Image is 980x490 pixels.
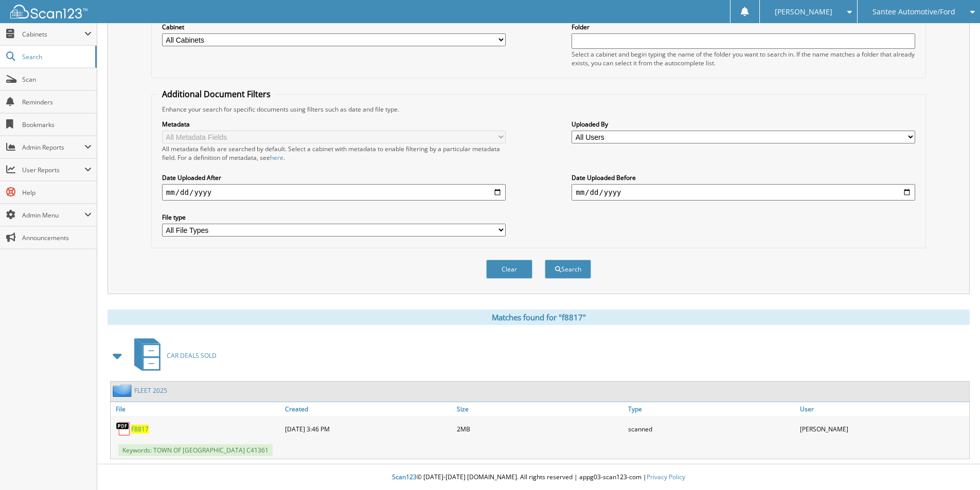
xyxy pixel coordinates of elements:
a: Privacy Policy [647,473,685,481]
img: scan123-logo-white.svg [10,5,87,19]
div: scanned [626,419,797,439]
span: Scan [22,75,92,84]
a: Size [454,402,626,416]
div: Matches found for "f8817" [108,310,970,325]
span: Announcements [22,233,92,242]
span: Santee Automotive/Ford [872,9,955,15]
span: Reminders [22,98,92,106]
a: FLEET 2025 [134,386,167,395]
div: Enhance your search for specific documents using filters such as date and file type. [157,105,920,114]
label: Uploaded By [572,120,915,129]
a: Type [626,402,797,416]
div: [DATE] 3:46 PM [282,419,454,439]
span: Admin Menu [22,211,84,220]
div: Select a cabinet and begin typing the name of the folder you want to search in. If the name match... [572,50,915,67]
img: folder2.png [113,384,134,397]
div: [PERSON_NAME] [797,419,969,439]
label: Metadata [162,120,506,129]
span: Help [22,188,92,197]
div: © [DATE]-[DATE] [DOMAIN_NAME]. All rights reserved | appg03-scan123-com | [97,465,980,490]
label: Date Uploaded After [162,173,506,182]
label: File type [162,213,506,222]
label: Cabinet [162,23,506,31]
a: CAR DEALS SOLD [128,335,217,376]
img: PDF.png [116,421,131,437]
input: end [572,184,915,201]
span: User Reports [22,166,84,174]
a: File [111,402,282,416]
a: Created [282,402,454,416]
a: User [797,402,969,416]
legend: Additional Document Filters [157,88,276,100]
div: All metadata fields are searched by default. Select a cabinet with metadata to enable filtering b... [162,144,506,162]
span: Search [22,52,90,61]
label: Folder [572,23,915,31]
span: [PERSON_NAME] [775,9,832,15]
span: Bookmarks [22,120,92,129]
a: F8817 [131,425,149,433]
iframe: Chat Widget [929,441,980,490]
button: Search [545,260,591,279]
span: Cabinets [22,30,84,39]
span: Scan123 [392,473,417,481]
span: Keywords: TOWN OF [GEOGRAPHIC_DATA] C41361 [118,444,273,456]
input: start [162,184,506,201]
label: Date Uploaded Before [572,173,915,182]
span: Admin Reports [22,143,84,152]
button: Clear [486,260,532,279]
a: here [270,153,283,162]
div: 2MB [454,419,626,439]
span: CAR DEALS SOLD [167,351,217,360]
